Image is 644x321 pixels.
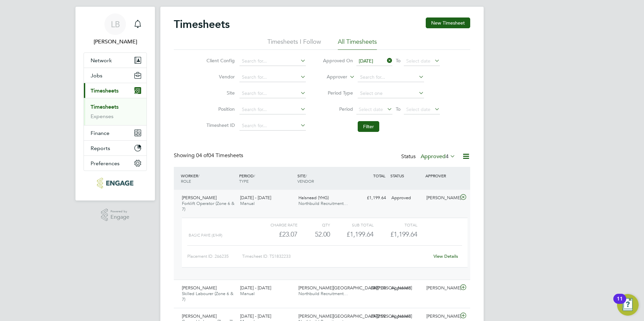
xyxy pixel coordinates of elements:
[91,113,114,119] a: Expenses
[75,7,155,201] nav: Main navigation
[182,313,217,319] span: [PERSON_NAME]
[359,106,383,112] span: Select date
[182,201,234,212] span: Forklift Operator (Zone 6 & 7)
[84,156,147,171] button: Preferences
[389,283,424,294] div: Approved
[359,58,373,64] span: [DATE]
[196,152,243,159] span: 04 Timesheets
[323,106,353,112] label: Period
[204,74,235,80] label: Vendor
[394,105,402,113] span: To
[91,145,110,151] span: Reports
[406,106,430,112] span: Select date
[421,153,455,160] label: Approved
[84,38,147,46] span: Lianne Bradburn
[298,201,348,206] span: Northbuild Recruitment…
[389,170,424,182] div: STATUS
[91,87,119,94] span: Timesheets
[297,229,330,240] div: 52.00
[240,313,271,319] span: [DATE] - [DATE]
[298,195,329,201] span: Halsnead (YHG)
[110,214,129,220] span: Engage
[317,74,347,80] label: Approver
[330,229,374,240] div: £1,199.64
[97,178,133,188] img: northbuildrecruit-logo-retina.png
[84,98,147,125] div: Timesheets
[239,178,249,184] span: TYPE
[91,130,109,136] span: Finance
[617,299,623,308] div: 11
[84,126,147,140] button: Finance
[390,230,417,238] span: £1,199.64
[181,178,191,184] span: ROLE
[174,17,230,31] h2: Timesheets
[237,170,296,187] div: PERIOD
[240,195,271,201] span: [DATE] - [DATE]
[240,285,271,291] span: [DATE] - [DATE]
[111,20,120,29] span: LB
[323,90,353,96] label: Period Type
[354,283,389,294] div: £897.30
[426,17,470,28] button: New Timesheet
[433,253,458,259] a: View Details
[189,233,222,238] span: BASIC PAYE (£/HR)
[374,221,417,229] div: Total
[240,201,255,206] span: Manual
[298,313,412,319] span: [PERSON_NAME][GEOGRAPHIC_DATA][PERSON_NAME]
[84,53,147,68] button: Network
[239,73,306,82] input: Search for...
[358,73,424,82] input: Search for...
[424,192,459,204] div: [PERSON_NAME]
[84,68,147,83] button: Jobs
[254,221,297,229] div: Charge rate
[394,56,402,65] span: To
[424,283,459,294] div: [PERSON_NAME]
[358,121,379,132] button: Filter
[84,13,147,46] a: LB[PERSON_NAME]
[406,58,430,64] span: Select date
[187,251,242,262] div: Placement ID: 266235
[446,153,449,160] span: 4
[424,170,459,182] div: APPROVER
[198,173,199,178] span: /
[182,285,217,291] span: [PERSON_NAME]
[179,170,237,187] div: WORKER
[91,57,112,64] span: Network
[298,285,412,291] span: [PERSON_NAME][GEOGRAPHIC_DATA][PERSON_NAME]
[239,121,306,131] input: Search for...
[297,221,330,229] div: QTY
[91,72,102,79] span: Jobs
[254,229,297,240] div: £23.07
[330,221,374,229] div: Sub Total
[84,141,147,155] button: Reports
[91,160,120,167] span: Preferences
[389,192,424,204] div: Approved
[254,173,255,178] span: /
[204,106,235,112] label: Position
[182,195,217,201] span: [PERSON_NAME]
[239,105,306,114] input: Search for...
[354,192,389,204] div: £1,199.64
[296,170,354,187] div: SITE
[174,152,245,159] div: Showing
[338,38,377,50] li: All Timesheets
[298,291,348,296] span: Northbuild Recruitment…
[358,89,424,98] input: Select one
[182,291,233,302] span: Skilled Labourer (Zone 6 & 7)
[239,89,306,98] input: Search for...
[242,251,429,262] div: Timesheet ID: TS1832233
[239,57,306,66] input: Search for...
[101,209,130,221] a: Powered byEngage
[84,178,147,188] a: Go to home page
[617,294,639,316] button: Open Resource Center, 11 new notifications
[204,58,235,64] label: Client Config
[267,38,321,50] li: Timesheets I Follow
[204,122,235,128] label: Timesheet ID
[110,209,129,214] span: Powered by
[401,152,457,162] div: Status
[323,58,353,64] label: Approved On
[196,152,208,159] span: 04 of
[297,178,314,184] span: VENDOR
[204,90,235,96] label: Site
[84,83,147,98] button: Timesheets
